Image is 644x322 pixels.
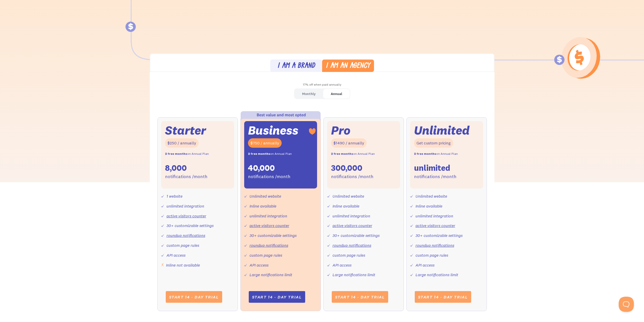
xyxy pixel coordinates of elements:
div: Monthly [302,90,316,98]
div: Unlimited website [416,193,447,200]
a: Start 14 - day trial [166,291,222,303]
a: active visitors counter [416,223,455,228]
a: Start 14 - day trial [332,291,388,303]
a: roundup notifications [167,233,205,238]
div: unlimited [414,163,450,173]
a: roundup notifications [250,243,288,248]
div: on Annual Plan [165,150,209,158]
div: I am an agency [326,63,370,70]
div: on Annual Plan [248,150,292,158]
div: custom page rules [416,252,448,259]
div: Unlimited [414,125,470,136]
div: custom page rules [333,252,365,259]
div: 30+ customizable settings [416,232,463,239]
div: Inline available [333,202,359,210]
a: Start 14 - day trial [415,291,471,303]
div: Starter [165,125,206,136]
a: Start 14 - day trial [249,291,305,303]
div: Annual [331,90,342,98]
div: 300,000 [331,163,362,173]
div: Large notifications limit [416,271,458,278]
div: 30+ customizable settings [167,222,214,229]
strong: 2 free months [414,152,436,156]
div: Business [248,125,298,136]
div: notifications /month [414,173,456,180]
strong: 2 free months [248,152,270,156]
a: roundup notifications [416,243,454,248]
div: unlimited integration [416,212,453,220]
div: Inline available [250,202,276,210]
div: unlimited integration [167,202,204,210]
a: roundup notifications [333,243,371,248]
div: 30+ customizable settings [250,232,297,239]
div: custom page rules [167,242,199,249]
a: active visitors counter [250,223,289,228]
div: custom page rules [250,252,282,259]
div: 40,000 [248,163,275,173]
div: $250 / annually [165,138,199,148]
div: 1 website [167,193,182,200]
div: Inline available [416,202,442,210]
strong: 2 free months [331,152,353,156]
div: unlimited integration [333,212,370,220]
div: Large notifications limit [250,271,292,278]
div: $750 / annually [248,138,282,148]
div: API access [333,261,351,269]
div: I am a brand [277,63,315,70]
div: API access [167,252,185,259]
div: notifications /month [248,173,290,180]
div: 8,000 [165,163,187,173]
a: active visitors counter [333,223,372,228]
div: API access [416,261,434,269]
strong: 2 free months [165,152,187,156]
iframe: Help Scout Beacon - Open [619,297,634,312]
div: 30+ customizable settings [333,232,380,239]
div: notifications /month [165,173,207,180]
div: unlimited integration [250,212,287,220]
div: Large notifications limit [333,271,375,278]
div: Unlimited website [250,193,281,200]
a: active visitors counter [167,213,206,218]
div: Get custom pricing [414,138,453,148]
div: notifications /month [331,173,373,180]
div: Pro [331,125,350,136]
div: Inline not available [166,261,200,269]
div: 17% off when paid annually [150,81,494,88]
div: $1490 / annually [331,138,367,148]
div: on Annual Plan [414,150,458,158]
div: on Annual Plan [331,150,375,158]
div: Unlimited website [333,193,364,200]
div: API access [250,261,268,269]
